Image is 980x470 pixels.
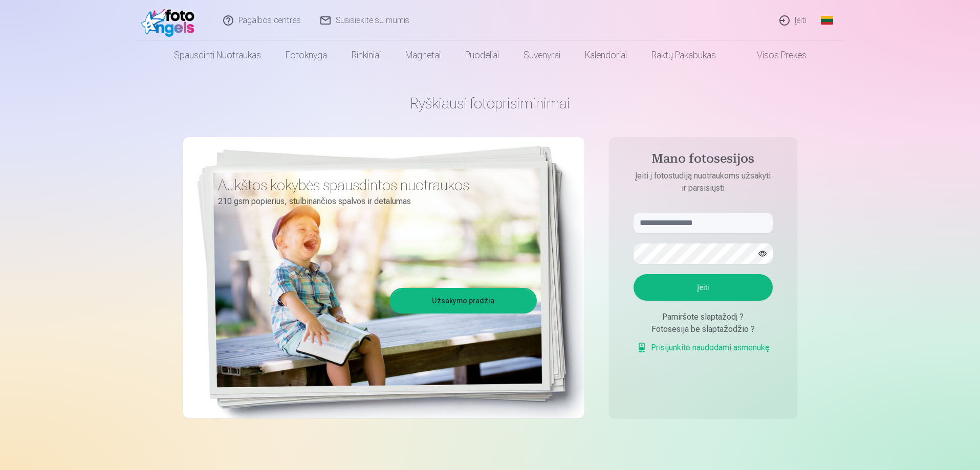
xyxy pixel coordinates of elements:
a: Suvenyrai [511,41,573,70]
h4: Mano fotosesijos [623,151,783,170]
a: Užsakymo pradžia [391,289,535,312]
a: Prisijunkite naudodami asmenukę [637,342,770,354]
a: Magnetai [393,41,453,70]
h1: Ryškiausi fotoprisiminimai [183,94,797,113]
div: Pamiršote slaptažodį ? [634,311,773,323]
a: Raktų pakabukas [639,41,728,70]
a: Rinkiniai [339,41,393,70]
img: /fa2 [141,4,200,37]
a: Kalendoriai [573,41,639,70]
p: 210 gsm popierius, stulbinančios spalvos ir detalumas [218,194,529,209]
a: Puodeliai [453,41,511,70]
p: Įeiti į fotostudiją nuotraukoms užsakyti ir parsisiųsti [623,170,783,194]
h3: Aukštos kokybės spausdintos nuotraukos [218,176,529,194]
a: Spausdinti nuotraukas [162,41,273,70]
button: Įeiti [634,274,773,301]
div: Fotosesija be slaptažodžio ? [634,323,773,335]
a: Visos prekės [728,41,819,70]
a: Fotoknyga [273,41,339,70]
